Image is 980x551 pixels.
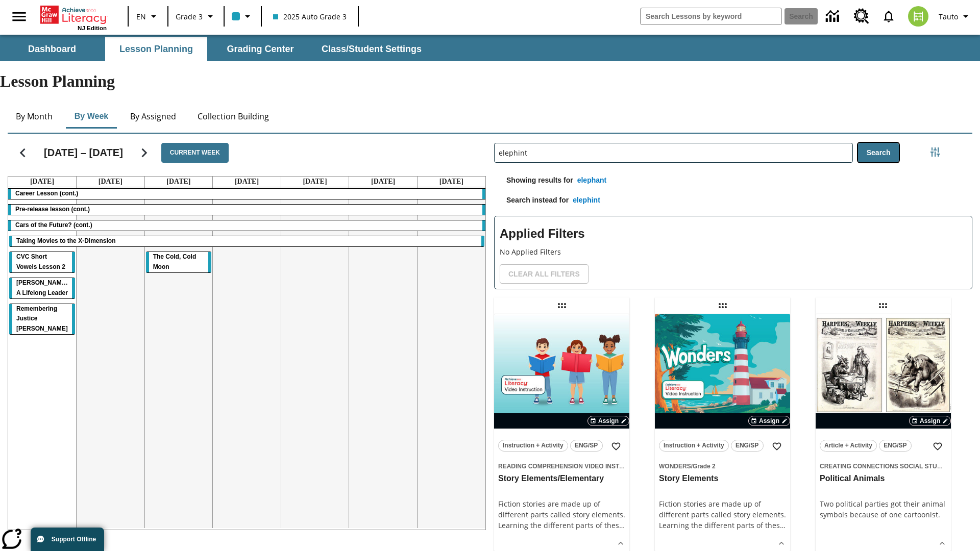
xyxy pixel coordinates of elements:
button: Profile/Settings [935,7,976,26]
span: EN [136,11,146,22]
span: Topic: Reading Comprehension Video Instruction/null [498,460,625,471]
span: Career Lesson (cont.) [15,190,78,197]
div: Pre-release lesson (cont.) [8,205,485,215]
p: No Applied Filters [500,246,967,257]
button: Current Week [161,143,229,163]
div: Applied Filters [494,216,972,289]
span: ENG/SP [884,440,906,451]
button: elephant [573,171,611,190]
span: 2025 Auto Grade 3 [273,11,347,22]
span: Dianne Feinstein: A Lifelong Leader [16,279,70,296]
span: Topic: Creating Connections Social Studies/US History I [820,460,947,471]
img: avatar image [908,6,928,27]
span: NJ Edition [78,25,107,31]
button: Class color is light blue. Change class color [228,7,258,26]
button: Assign Choose Dates [748,416,790,426]
a: August 20, 2025 [164,177,192,187]
span: Grade 2 [693,463,716,470]
div: Fiction stories are made up of different parts called story elements. Learning the different part... [498,498,625,531]
button: Assign Choose Dates [909,416,951,426]
span: Article + Activity [824,440,872,451]
button: Language: EN, Select a language [132,7,164,26]
a: August 23, 2025 [369,177,397,187]
button: Add to Favorites [768,437,786,456]
div: CVC Short Vowels Lesson 2 [9,252,75,272]
span: Tauto [939,11,958,22]
button: Support Offline [31,528,104,551]
a: Data Center [820,3,848,31]
a: August 22, 2025 [301,177,329,187]
div: Home [40,4,107,31]
button: ENG/SP [570,440,603,452]
div: Career Lesson (cont.) [8,189,485,199]
span: Assign [920,416,940,425]
input: Search Lessons By Keyword [495,143,852,162]
div: Remembering Justice O'Connor [9,304,75,335]
button: Add to Favorites [928,437,947,456]
button: By Week [66,104,117,129]
a: August 21, 2025 [233,177,261,187]
span: ENG/SP [736,440,758,451]
button: Filters Side menu [925,142,945,162]
a: August 18, 2025 [28,177,56,187]
h2: Applied Filters [500,221,967,246]
span: Assign [759,416,779,425]
input: search field [641,8,781,24]
button: Grading Center [209,37,311,61]
button: Open side menu [4,2,34,32]
span: Support Offline [52,536,96,543]
button: Class/Student Settings [313,37,430,61]
span: Instruction + Activity [664,440,724,451]
h3: Story Elements/Elementary [498,473,625,484]
span: The Cold, Cold Moon [153,253,197,270]
span: Topic: Wonders/Grade 2 [659,460,786,471]
div: Cars of the Future? (cont.) [8,220,485,231]
p: Search instead for [494,195,569,211]
button: Lesson Planning [105,37,207,61]
span: Remembering Justice O'Connor [16,305,68,333]
span: CVC Short Vowels Lesson 2 [16,253,65,270]
button: Show Details [613,536,628,551]
button: Grade: Grade 3, Select a grade [171,7,220,26]
span: s [616,520,619,530]
a: Home [40,5,107,25]
span: Grade 3 [176,11,203,22]
button: Article + Activity [820,440,877,452]
button: Search [858,143,899,163]
button: Select a new avatar [902,3,935,30]
div: Dianne Feinstein: A Lifelong Leader [9,278,75,298]
div: Draggable lesson: Story Elements/Elementary [554,297,570,314]
button: Dashboard [1,37,103,61]
button: Add to Favorites [607,437,625,456]
h3: Story Elements [659,473,786,484]
span: Creating Connections Social Studies [820,463,951,470]
button: ENG/SP [731,440,764,452]
div: Taking Movies to the X-Dimension [9,236,484,246]
button: By Assigned [122,104,184,129]
button: Instruction + Activity [659,440,729,452]
button: ENG/SP [879,440,912,452]
span: Pre-release lesson (cont.) [15,206,90,213]
button: Assign Choose Dates [587,416,629,426]
span: Taking Movies to the X-Dimension [16,237,115,244]
div: Draggable lesson: Story Elements [715,297,731,314]
span: Wonders [659,463,691,470]
div: Two political parties got their animal symbols because of one cartoonist. [820,498,947,520]
span: s [776,520,780,530]
button: Instruction + Activity [498,440,568,452]
div: Draggable lesson: Political Animals [875,297,891,314]
button: Previous [10,140,36,166]
button: Show Details [935,536,950,551]
div: The Cold, Cold Moon [146,252,212,272]
a: August 24, 2025 [437,177,465,187]
span: Instruction + Activity [503,440,563,451]
button: Show Details [774,536,789,551]
a: Notifications [875,3,902,30]
span: Reading Comprehension Video Instruction [498,463,647,470]
span: Assign [598,416,619,425]
a: Resource Center, Will open in new tab [848,3,875,30]
span: ENG/SP [575,440,598,451]
h2: [DATE] – [DATE] [44,146,123,159]
span: … [780,520,786,530]
button: Next [131,140,157,166]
